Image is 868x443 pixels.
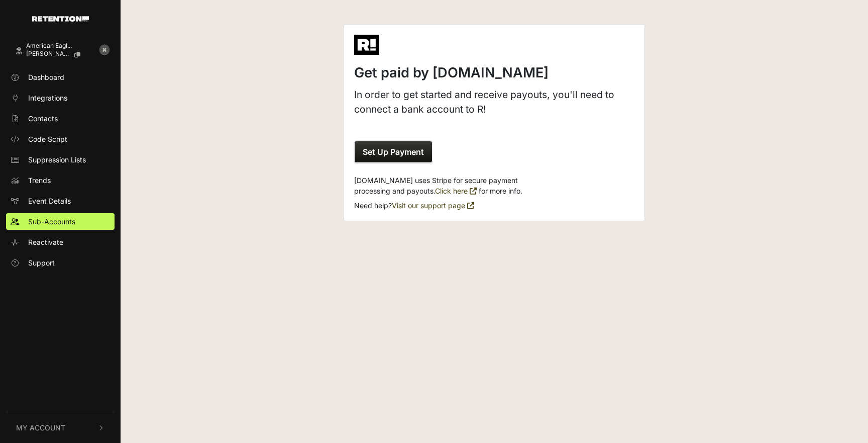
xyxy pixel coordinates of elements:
span: Integrations [28,93,67,103]
span: My Account [16,422,65,433]
span: Reactivate [28,237,63,247]
a: Trends [6,172,115,189]
a: Contacts [6,110,115,127]
a: Sub-Accounts [6,213,115,230]
span: Support [28,257,55,268]
a: Click here [435,187,479,195]
h1: Get paid by [DOMAIN_NAME] [354,65,634,81]
p: Need help? [354,200,536,211]
span: Event Details [28,196,71,206]
a: American Eagl... [PERSON_NAME]... [6,38,94,65]
p: In order to get started and receive payouts, you'll need to connect a bank account to R! [354,87,634,117]
a: Reactivate [6,234,115,250]
span: Trends [28,175,51,186]
span: Code Script [28,134,67,144]
a: Suppression Lists [6,151,115,168]
span: [PERSON_NAME]... [26,50,71,57]
button: My Account [6,412,115,443]
span: Contacts [28,113,58,124]
span: Dashboard [28,72,64,82]
a: Dashboard [6,69,115,85]
a: Visit our support page [392,201,474,210]
a: Integrations [6,90,115,106]
img: Retention.com [32,16,89,22]
span: Sub-Accounts [28,216,75,227]
p: [DOMAIN_NAME] uses Stripe for secure payment processing and payouts. for more info. [354,175,536,196]
a: Code Script [6,131,115,147]
a: Set Up Payment [354,141,432,163]
span: Suppression Lists [28,154,86,165]
img: R! logo [354,35,379,55]
div: American Eagl... [26,42,88,49]
a: Support [6,254,115,271]
a: Event Details [6,193,115,209]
